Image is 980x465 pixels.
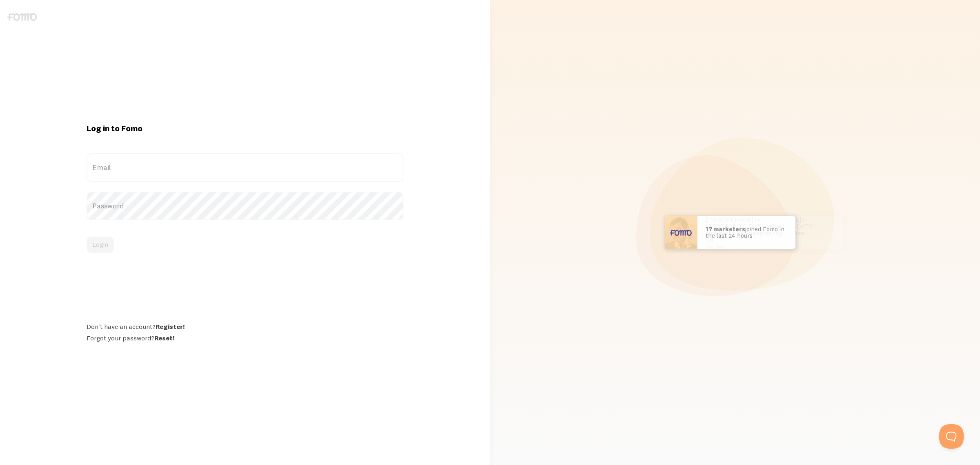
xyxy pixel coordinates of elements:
[706,225,745,233] b: 17 marketers
[87,123,403,134] h1: Log in to Fomo
[87,192,403,220] label: Password
[156,322,185,331] a: Register!
[87,153,403,182] label: Email
[87,334,403,342] div: Forgot your password?
[665,216,697,249] img: User avatar
[706,226,787,239] p: joined Fomo in the last 24 hours
[939,424,964,449] iframe: Help Scout Beacon - Open
[7,13,37,21] img: fomo-logo-gray-b99e0e8ada9f9040e2984d0d95b3b12da0074ffd48d1e5cb62ac37fc77b0b268.svg
[87,322,403,331] div: Don't have an account?
[154,334,174,342] a: Reset!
